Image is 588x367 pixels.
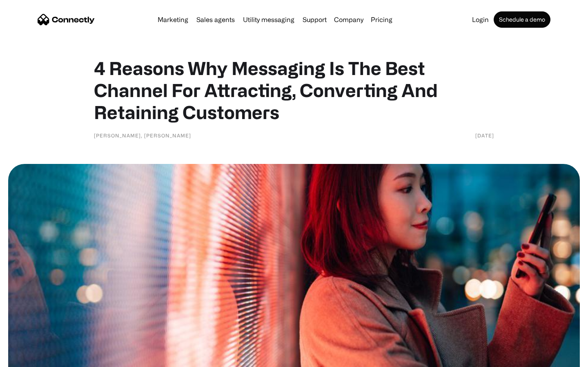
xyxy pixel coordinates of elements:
a: Sales agents [193,16,238,23]
div: Company [334,14,363,25]
div: Company [332,14,366,25]
aside: Language selected: English [8,353,49,364]
a: Marketing [154,16,192,23]
a: home [38,13,95,26]
a: Pricing [367,16,396,23]
a: Schedule a demo [494,11,550,28]
a: Login [469,16,492,23]
ul: Language list [16,353,49,364]
div: [DATE] [475,131,494,139]
div: [PERSON_NAME], [PERSON_NAME] [94,131,191,139]
h1: 4 Reasons Why Messaging Is The Best Channel For Attracting, Converting And Retaining Customers [94,57,494,123]
a: Utility messaging [240,16,298,23]
a: Support [299,16,330,23]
